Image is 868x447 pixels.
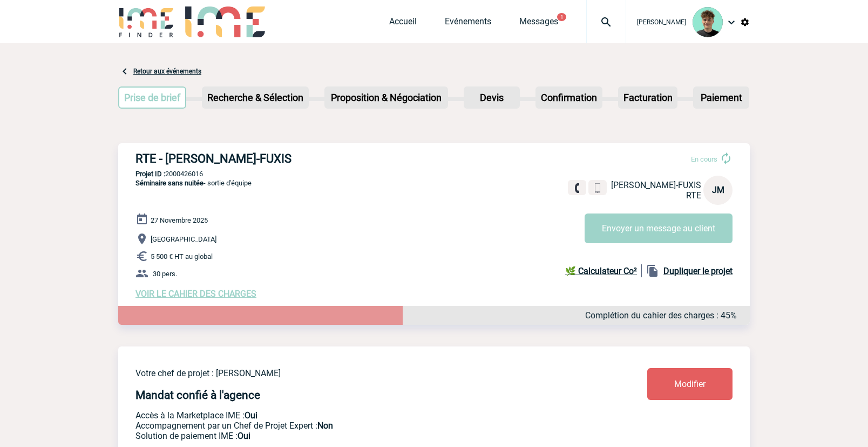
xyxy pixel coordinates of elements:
[325,88,447,108] p: Proposition & Négociation
[135,410,584,421] p: Accès à la Marketplace IME :
[135,152,459,165] h3: RTE - [PERSON_NAME]-FUXIS
[694,88,748,108] p: Paiement
[135,421,584,431] p: Prestation payante
[465,88,519,108] p: Devis
[572,183,582,193] img: fixe.png
[611,180,701,190] span: [PERSON_NAME]-FUXIS
[119,88,185,108] p: Prise de brief
[557,13,566,21] button: 1
[135,368,584,378] p: Votre chef de projet : [PERSON_NAME]
[637,18,686,26] span: [PERSON_NAME]
[691,155,717,163] span: En cours
[593,183,602,193] img: portable.png
[686,190,701,201] span: RTE
[619,88,677,108] p: Facturation
[135,179,252,187] span: - sortie d'équipe
[389,16,417,31] a: Accueil
[565,264,642,277] a: 🌿 Calculateur Co²
[537,88,601,108] p: Confirmation
[203,88,308,108] p: Recherche & Sélection
[238,431,250,441] b: Oui
[712,185,724,195] span: JM
[663,266,733,276] b: Dupliquer le projet
[135,179,204,187] span: Séminaire sans nuitée
[646,264,659,277] img: file_copy-black-24dp.png
[151,216,208,224] span: 27 Novembre 2025
[585,214,733,243] button: Envoyer un message au client
[565,266,637,276] b: 🌿 Calculateur Co²
[151,235,216,243] span: [GEOGRAPHIC_DATA]
[118,170,750,178] p: 2000426016
[135,389,260,402] h4: Mandat confié à l'agence
[693,7,723,37] img: 131612-0.png
[133,68,201,75] a: Retour aux événements
[151,252,213,261] span: 5 500 € HT au global
[153,270,177,278] span: 30 pers.
[317,421,333,431] b: Non
[245,410,257,421] b: Oui
[519,16,558,31] a: Messages
[135,431,584,441] p: Conformité aux process achat client, Prise en charge de la facturation, Mutualisation de plusieur...
[445,16,491,31] a: Evénements
[135,170,165,178] b: Projet ID :
[118,6,174,37] img: IME-Finder
[135,289,256,299] a: VOIR LE CAHIER DES CHARGES
[674,379,706,389] span: Modifier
